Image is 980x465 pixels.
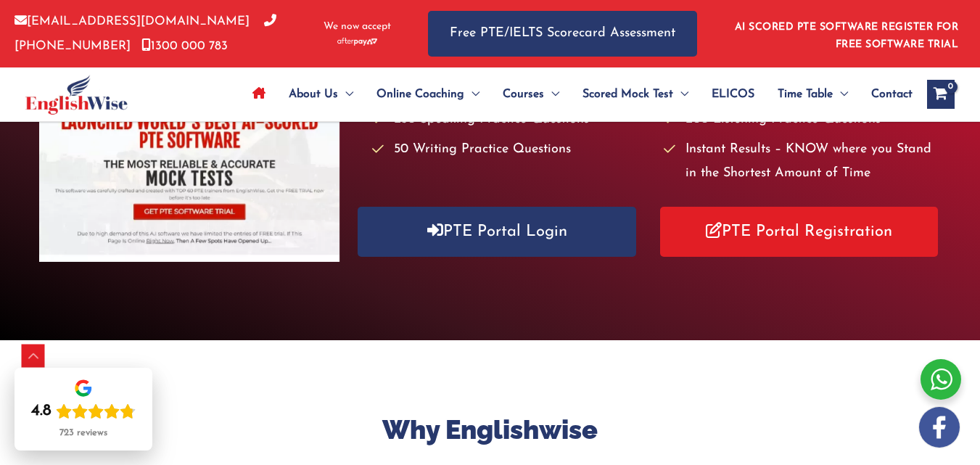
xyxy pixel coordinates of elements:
aside: Header Widget 1 [726,10,965,57]
div: Rating: 4.8 out of 5 [31,401,136,421]
span: Contact [871,69,913,120]
a: Scored Mock TestMenu Toggle [571,69,700,120]
a: 1300 000 783 [141,40,228,52]
a: Free PTE/IELTS Scorecard Assessment [428,11,697,57]
a: [EMAIL_ADDRESS][DOMAIN_NAME] [15,15,250,28]
span: About Us [289,69,338,120]
span: Menu Toggle [833,69,848,120]
nav: Site Navigation: Main Menu [241,69,913,120]
a: AI SCORED PTE SOFTWARE REGISTER FOR FREE SOFTWARE TRIAL [735,22,959,50]
li: 50 Writing Practice Questions [372,138,649,162]
a: CoursesMenu Toggle [491,69,571,120]
span: ELICOS [712,69,754,120]
img: cropped-ew-logo [25,75,128,115]
span: Menu Toggle [338,69,353,120]
span: Online Coaching [376,69,464,120]
h2: Why Englishwise [55,413,926,447]
li: Instant Results – KNOW where you Stand in the Shortest Amount of Time [664,138,941,186]
a: Time TableMenu Toggle [766,69,860,120]
span: Menu Toggle [544,69,559,120]
a: PTE Portal Registration [660,207,938,257]
a: [PHONE_NUMBER] [15,15,276,52]
div: 4.8 [31,401,52,421]
a: About UsMenu Toggle [277,69,365,120]
a: View Shopping Cart, empty [927,80,955,109]
span: Menu Toggle [464,69,479,120]
span: Menu Toggle [673,69,688,120]
a: PTE Portal Login [358,207,635,257]
a: ELICOS [700,69,766,120]
img: pte-institute-main [39,49,339,262]
a: Online CoachingMenu Toggle [365,69,491,120]
span: Time Table [778,69,833,120]
span: We now accept [324,20,391,34]
span: Scored Mock Test [582,69,673,120]
div: 723 reviews [59,427,107,439]
img: Afterpay-Logo [337,38,377,46]
span: Courses [503,69,544,120]
a: Contact [860,69,913,120]
img: white-facebook.png [919,407,960,448]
